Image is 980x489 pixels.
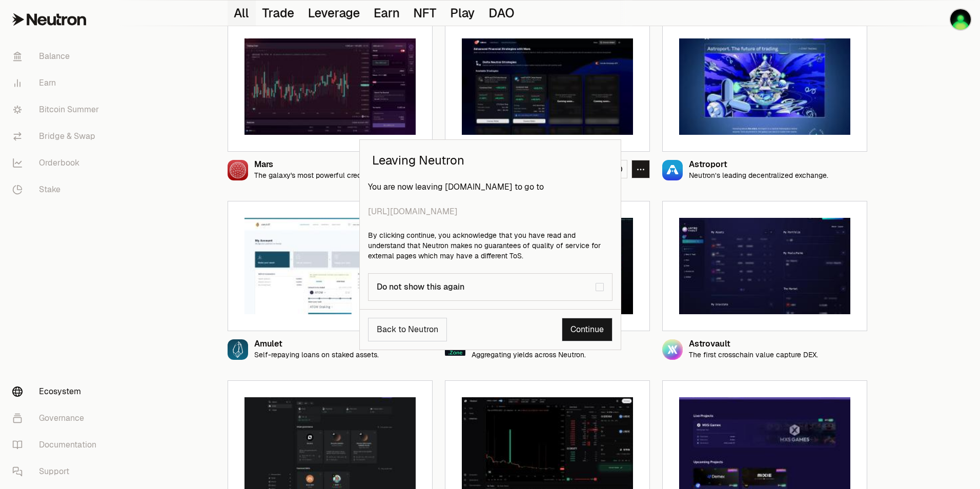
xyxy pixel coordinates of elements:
[377,282,596,292] div: Do not show this again
[368,206,612,218] span: [URL][DOMAIN_NAME]
[368,181,612,218] p: You are now leaving [DOMAIN_NAME] to go to
[368,318,447,341] button: Back to Neutron
[562,318,612,341] a: Continue
[360,140,621,181] h2: Leaving Neutron
[368,230,612,261] p: By clicking continue, you acknowledge that you have read and understand that Neutron makes no gua...
[596,283,604,291] button: Do not show this again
